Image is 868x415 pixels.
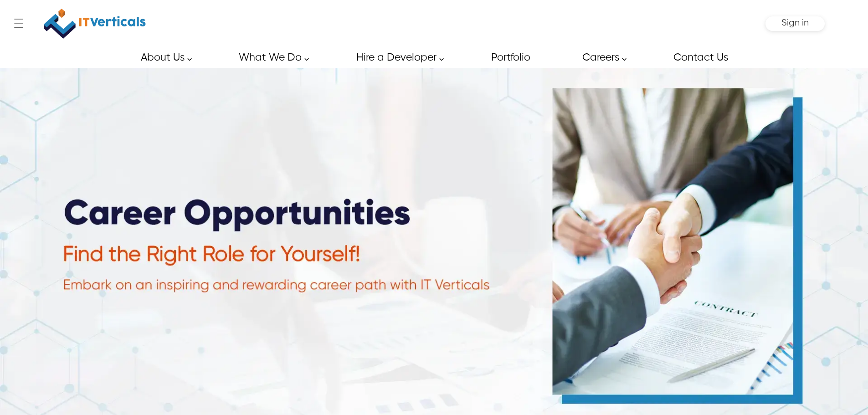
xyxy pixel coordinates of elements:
a: Hire a Developer [346,47,449,68]
a: What We Do [228,47,314,68]
a: About Us [130,47,197,68]
span: Sign in [781,18,809,28]
a: Sign in [781,21,809,27]
a: Careers [572,47,632,68]
a: Portfolio [481,47,540,68]
img: IT Verticals Inc [44,5,146,43]
a: Contact Us [663,47,738,68]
